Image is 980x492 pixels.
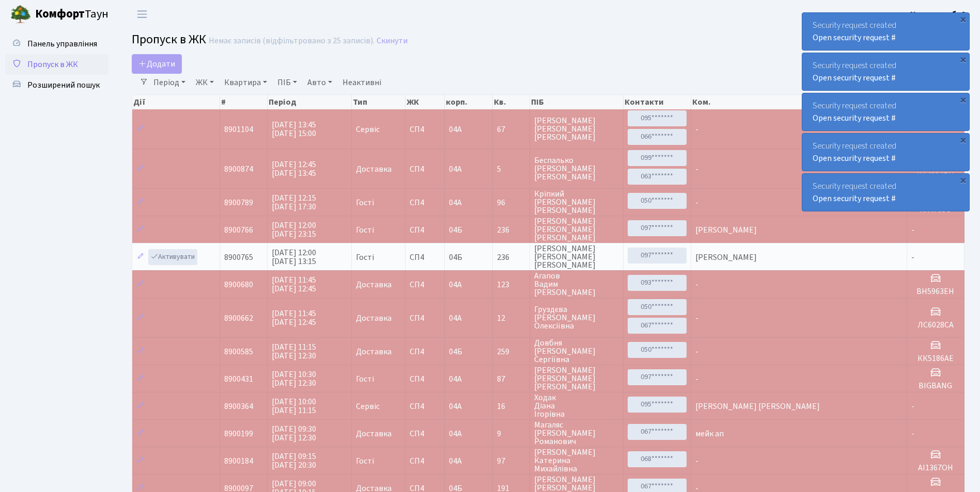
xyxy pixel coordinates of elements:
a: ПІБ [273,74,301,91]
span: СП4 [410,348,440,356]
span: 236 [497,253,525,261]
span: [DATE] 11:15 [DATE] 12:30 [272,341,316,362]
span: СП4 [410,125,440,134]
div: × [958,14,968,24]
span: Гості [356,226,374,234]
span: 04Б [449,346,462,357]
div: Security request created [802,174,969,211]
span: 5 [497,165,525,173]
span: 8900766 [224,224,253,236]
span: - [911,401,914,412]
span: 236 [497,226,525,234]
span: Сервіс [356,125,380,134]
span: - [695,163,698,175]
span: СП4 [410,165,440,173]
span: Розширений пошук [27,79,100,91]
span: 8900874 [224,163,253,175]
span: Доставка [356,314,392,322]
span: 8900765 [224,252,253,263]
div: Security request created [802,134,969,171]
span: Гості [356,253,374,261]
a: Консьєрж б. 4. [910,8,968,21]
span: Гості [356,375,374,383]
span: 8900199 [224,428,253,439]
span: 04А [449,197,462,208]
span: [PERSON_NAME] Катерина Михайлівна [534,448,619,473]
span: Гості [356,199,374,207]
span: 16 [497,402,525,411]
span: [PERSON_NAME] [PERSON_NAME] [PERSON_NAME] [534,117,619,141]
a: Open security request # [813,153,896,164]
span: [PERSON_NAME] [695,224,757,236]
a: Open security request # [813,32,896,43]
span: - [695,279,698,290]
span: - [695,373,698,385]
th: # [220,95,268,109]
h5: АІ1367ОН [911,463,960,473]
a: Панель управління [5,34,108,54]
span: СП4 [410,253,440,261]
span: - [911,428,914,439]
span: СП4 [410,402,440,411]
span: Панель управління [27,38,97,50]
span: [PERSON_NAME] [695,252,757,263]
span: СП4 [410,430,440,438]
span: - [695,313,698,324]
div: × [958,54,968,64]
span: 04А [449,313,462,324]
span: Доставка [356,165,392,173]
a: Неактивні [338,74,385,91]
div: × [958,135,968,145]
span: СП4 [410,199,440,207]
th: Кв. [493,95,530,109]
span: Магаляс [PERSON_NAME] Романович [534,421,619,446]
span: 04А [449,455,462,467]
span: Сервіс [356,402,380,411]
span: [PERSON_NAME] [PERSON_NAME] [695,401,820,412]
span: 04А [449,373,462,385]
span: Ходак Діана Ігорівна [534,393,619,418]
span: 8900431 [224,373,253,385]
span: [DATE] 09:30 [DATE] 12:30 [272,423,316,444]
span: 8900585 [224,346,253,357]
a: Пропуск в ЖК [5,54,108,75]
span: [PERSON_NAME] [PERSON_NAME] [PERSON_NAME] [534,244,619,269]
a: Open security request # [813,72,896,84]
span: 8900662 [224,313,253,324]
a: Активувати [148,249,197,265]
h5: ЛС6028СА [911,320,960,330]
span: 8901104 [224,124,253,135]
th: Контакти [624,95,691,109]
span: 97 [497,457,525,465]
span: [DATE] 12:00 [DATE] 13:15 [272,247,316,267]
th: корп. [445,95,493,109]
th: ПІБ [530,95,624,109]
span: Агапов Вадим [PERSON_NAME] [534,272,619,297]
span: 123 [497,281,525,289]
div: Security request created [802,13,969,50]
span: - [695,124,698,135]
span: - [911,252,914,263]
span: 8900184 [224,455,253,467]
span: [DATE] 12:15 [DATE] 17:30 [272,192,316,212]
a: Авто [303,74,336,91]
span: 04Б [449,224,462,236]
span: [DATE] 12:00 [DATE] 23:15 [272,220,316,240]
span: [PERSON_NAME] [PERSON_NAME] [PERSON_NAME] [534,366,619,391]
span: СП4 [410,226,440,234]
th: ЖК [406,95,445,109]
span: Груздєва [PERSON_NAME] Олексіївна [534,305,619,330]
h5: BIGBANG [911,381,960,391]
a: ЖК [192,74,218,91]
span: СП4 [410,314,440,322]
span: 04А [449,124,462,135]
span: 8900789 [224,197,253,208]
span: 259 [497,348,525,356]
div: Security request created [802,53,969,90]
a: Розширений пошук [5,75,108,95]
span: [DATE] 11:45 [DATE] 12:45 [272,274,316,294]
h5: КК5186АЕ [911,354,960,364]
b: Комфорт [35,6,85,22]
span: [DATE] 11:45 [DATE] 12:45 [272,308,316,328]
span: [DATE] 10:30 [DATE] 12:30 [272,369,316,389]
